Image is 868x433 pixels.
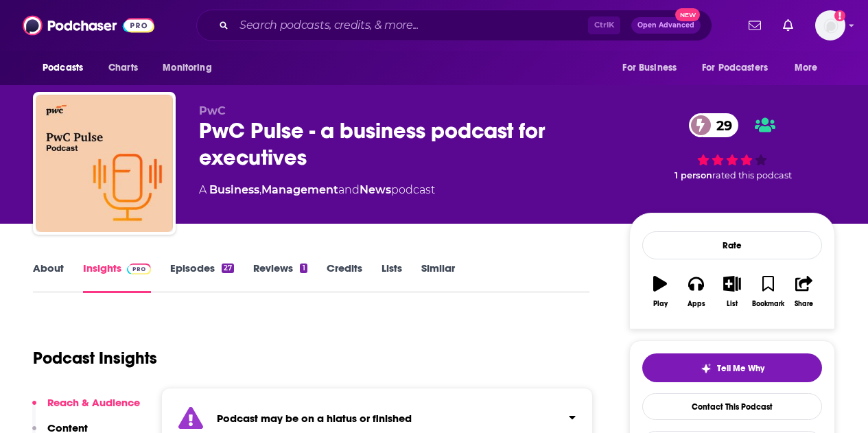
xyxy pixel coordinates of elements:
a: Management [261,183,338,196]
button: open menu [153,55,229,81]
span: Podcasts [43,58,83,78]
a: Contact This Podcast [642,393,822,420]
span: PwC [199,104,226,117]
div: Search podcasts, credits, & more... [196,10,712,41]
img: PwC Pulse - a business podcast for executives [36,95,173,232]
button: open menu [33,55,101,81]
svg: Add a profile image [834,10,845,21]
div: Rate [642,231,822,259]
img: tell me why sparkle [701,363,712,374]
a: News [360,183,391,196]
span: and [338,183,360,196]
img: Podchaser - Follow, Share and Rate Podcasts [23,12,154,38]
span: For Podcasters [702,58,768,78]
button: open menu [785,55,835,81]
span: New [675,8,700,21]
a: Business [209,183,259,196]
button: Share [786,267,822,316]
h1: Podcast Insights [33,348,157,368]
span: 29 [703,113,739,137]
span: Logged in as emilyjherman [815,10,845,40]
a: Credits [327,261,362,293]
span: Tell Me Why [717,363,764,374]
a: Show notifications dropdown [777,14,799,37]
span: Ctrl K [588,16,620,34]
span: For Business [622,58,677,78]
span: , [259,183,261,196]
a: Similar [421,261,455,293]
button: Show profile menu [815,10,845,40]
button: Bookmark [750,267,786,316]
span: Charts [108,58,138,78]
a: InsightsPodchaser Pro [83,261,151,293]
span: More [795,58,818,78]
p: Reach & Audience [47,396,140,409]
button: Reach & Audience [32,396,140,421]
div: List [727,300,738,308]
input: Search podcasts, credits, & more... [234,14,588,36]
button: Play [642,267,678,316]
span: Monitoring [163,58,211,78]
a: About [33,261,64,293]
div: 29 1 personrated this podcast [629,104,835,189]
button: Open AdvancedNew [631,17,701,34]
span: Open Advanced [637,22,694,29]
a: Episodes27 [170,261,234,293]
a: Reviews1 [253,261,307,293]
button: open menu [613,55,694,81]
div: Share [795,300,813,308]
strong: Podcast may be on a hiatus or finished [217,412,412,425]
span: 1 person [675,170,712,180]
button: List [714,267,750,316]
div: 27 [222,264,234,273]
a: Lists [382,261,402,293]
img: User Profile [815,10,845,40]
span: rated this podcast [712,170,792,180]
div: Bookmark [752,300,784,308]
div: 1 [300,264,307,273]
div: A podcast [199,182,435,198]
a: Show notifications dropdown [743,14,766,37]
button: tell me why sparkleTell Me Why [642,353,822,382]
a: Charts [99,55,146,81]
img: Podchaser Pro [127,264,151,274]
a: 29 [689,113,739,137]
div: Play [653,300,668,308]
button: Apps [678,267,714,316]
div: Apps [688,300,705,308]
button: open menu [693,55,788,81]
